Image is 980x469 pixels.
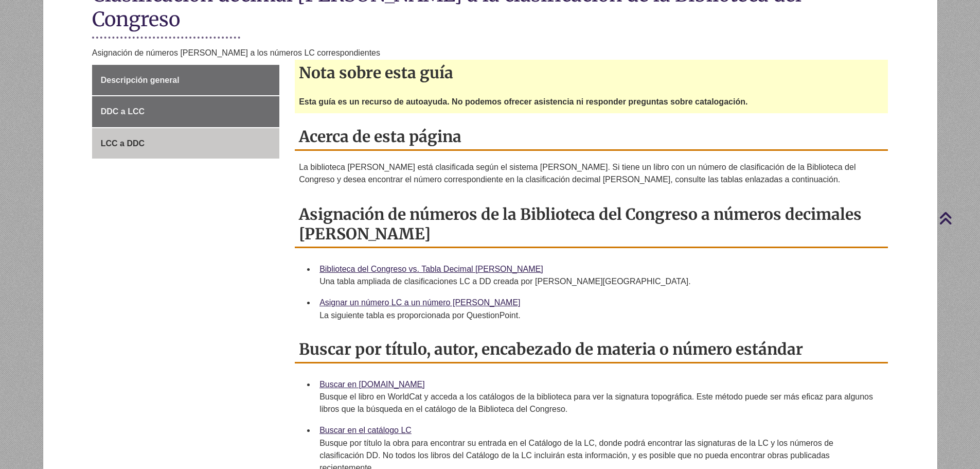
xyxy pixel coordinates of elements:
[319,426,412,435] a: Buscar en el catálogo LC
[319,311,520,320] font: La siguiente tabla es proporcionada por QuestionPoint.
[101,139,145,148] font: LCC a DDC
[92,65,279,96] a: Descripción general
[101,107,145,116] font: DDC a LCC
[92,96,279,127] a: DDC a LCC
[319,298,520,307] a: Asignar un número LC a un número [PERSON_NAME]
[319,277,690,286] font: Una tabla ampliada de clasificaciones LC a DD creada por [PERSON_NAME][GEOGRAPHIC_DATA].
[319,392,873,413] font: Busque el libro en WorldCat y acceda a los catálogos de la biblioteca para ver la signatura topog...
[92,65,279,159] div: Menú de la página de guía
[299,339,803,359] font: Buscar por título, autor, encabezado de materia o número estándar
[299,163,856,184] font: La biblioteca [PERSON_NAME] está clasificada según el sistema [PERSON_NAME]. Si tiene un libro co...
[319,265,543,273] a: Biblioteca del Congreso vs. Tabla Decimal [PERSON_NAME]
[319,380,425,389] a: Buscar en [DOMAIN_NAME]
[299,127,461,146] font: Acerca de esta página
[299,63,453,82] font: Nota sobre esta guía
[299,204,862,244] font: Asignación de números de la Biblioteca del Congreso a números decimales [PERSON_NAME]
[299,97,747,106] font: Esta guía es un recurso de autoayuda. No podemos ofrecer asistencia ni responder preguntas sobre ...
[101,76,180,84] font: Descripción general
[92,128,279,159] a: LCC a DDC
[939,211,977,225] a: Volver arriba
[92,48,380,57] font: Asignación de números [PERSON_NAME] a los números LC correspondientes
